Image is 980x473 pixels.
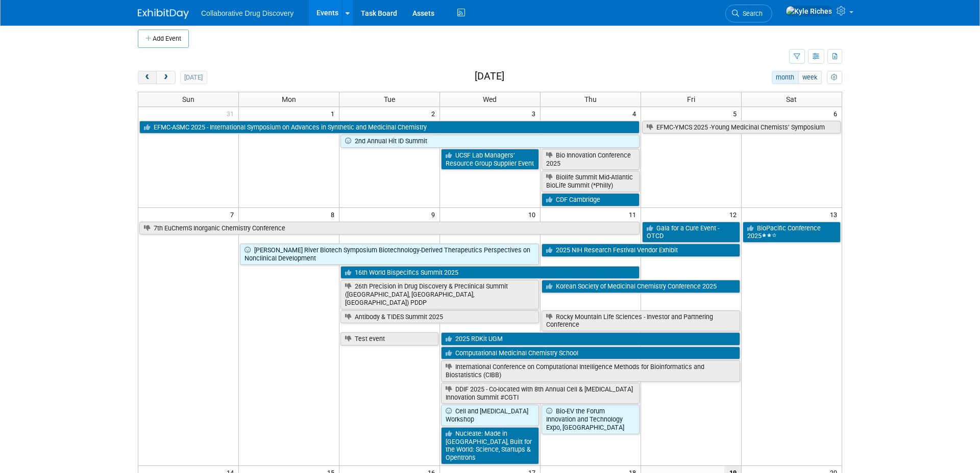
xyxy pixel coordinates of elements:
[732,107,741,120] span: 5
[631,107,641,120] span: 4
[739,10,763,17] span: Search
[786,95,797,103] span: Sat
[441,383,640,404] a: DDIF 2025 - Co-located with 8th Annual Cell & [MEDICAL_DATA] Innovation Summit #CGTI
[330,107,339,120] span: 1
[330,208,339,221] span: 8
[138,71,157,84] button: prev
[441,427,539,464] a: Nucleate: Made in [GEOGRAPHIC_DATA], Built for the World: Science, Startups & Opentrons
[240,244,539,265] a: [PERSON_NAME] River Biotech Symposium Biotechnology-Derived Therapeutics Perspectives on Nonclini...
[628,208,641,221] span: 11
[584,95,597,103] span: Thu
[156,71,175,84] button: next
[340,135,640,148] a: 2nd Annual Hit ID Summit
[542,171,640,192] a: Biolife Summit Mid-Atlantic BioLife Summit (*Philly)
[827,71,842,84] button: myCustomButton
[542,280,740,293] a: Korean Society of Medicinal Chemistry Conference 2025
[201,9,293,17] span: Collaborative Drug Discovery
[687,95,695,103] span: Fri
[542,193,640,206] a: CDF Cambridge
[542,310,740,331] a: Rocky Mountain Life Sciences - Investor and Partnering Conference
[829,208,842,221] span: 13
[772,71,799,84] button: month
[430,107,439,120] span: 2
[642,121,841,134] a: EFMC-YMCS 2025 -Young Medicinal Chemists’ Symposium
[282,95,296,103] span: Mon
[527,208,540,221] span: 10
[743,222,841,243] a: BioPacific Conference 2025
[798,71,822,84] button: week
[786,6,832,17] img: Kyle Riches
[340,280,539,309] a: 26th Precision in Drug Discovery & Preclinical Summit ([GEOGRAPHIC_DATA], [GEOGRAPHIC_DATA], [GEO...
[725,5,772,22] a: Search
[340,266,640,279] a: 16th World Bispecifics Summit 2025
[441,332,740,346] a: 2025 RDKit UGM
[642,222,740,243] a: Gala for a Cure Event - OTCD
[226,107,238,120] span: 31
[728,208,741,221] span: 12
[542,405,640,434] a: Bio-EV the Forum Innovation and Technology Expo, [GEOGRAPHIC_DATA]
[180,71,207,84] button: [DATE]
[340,310,539,324] a: Antibody & TIDES Summit 2025
[229,208,238,221] span: 7
[531,107,540,120] span: 3
[182,95,194,103] span: Sun
[542,149,640,170] a: Bio Innovation Conference 2025
[340,332,438,346] a: Test event
[441,360,740,381] a: International Conference on Computational Intelligence Methods for Bioinformatics and Biostatisti...
[138,30,189,48] button: Add Event
[475,71,504,82] h2: [DATE]
[542,244,740,257] a: 2025 NIH Research Festival Vendor Exhibit
[430,208,439,221] span: 9
[384,95,395,103] span: Tue
[441,405,539,426] a: Cell and [MEDICAL_DATA] Workshop
[483,95,497,103] span: Wed
[139,121,640,134] a: EFMC-ASMC 2025 - International Symposium on Advances in Synthetic and Medicinal Chemistry
[441,347,740,360] a: Computational Medicinal Chemistry School
[138,9,189,19] img: ExhibitDay
[139,222,640,235] a: 7th EuChemS Inorganic Chemistry Conference
[832,107,842,120] span: 6
[441,149,539,170] a: UCSF Lab Managers’ Resource Group Supplier Event
[831,74,838,81] i: Personalize Calendar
